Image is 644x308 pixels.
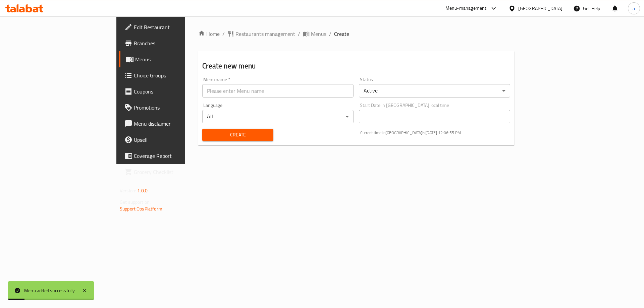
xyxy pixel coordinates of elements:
[134,152,219,160] span: Coverage Report
[120,186,136,195] span: Version:
[119,132,224,148] a: Upsell
[198,30,514,38] nav: breadcrumb
[120,204,162,213] a: Support.OpsPlatform
[120,198,151,206] span: Get support on:
[134,120,219,128] span: Menu disclaimer
[134,71,219,79] span: Choice Groups
[119,164,224,180] a: Grocery Checklist
[119,19,224,35] a: Edit Restaurant
[202,84,354,98] input: Please enter Menu name
[202,129,273,141] button: Create
[311,30,326,38] span: Menus
[119,35,224,51] a: Branches
[329,30,331,38] li: /
[445,4,487,12] div: Menu-management
[227,30,295,38] a: Restaurants management
[137,186,148,195] span: 1.0.0
[202,61,510,71] h2: Create new menu
[134,23,219,31] span: Edit Restaurant
[135,55,219,63] span: Menus
[134,136,219,144] span: Upsell
[303,30,326,38] a: Menus
[119,100,224,116] a: Promotions
[119,67,224,83] a: Choice Groups
[119,148,224,164] a: Coverage Report
[202,110,354,123] div: All
[208,131,268,139] span: Create
[298,30,300,38] li: /
[518,5,562,12] div: [GEOGRAPHIC_DATA]
[24,287,75,294] div: Menu added successfully
[359,84,510,98] div: Active
[134,104,219,112] span: Promotions
[134,168,219,176] span: Grocery Checklist
[119,116,224,132] a: Menu disclaimer
[334,30,349,38] span: Create
[633,5,635,12] span: a
[134,39,219,47] span: Branches
[119,51,224,67] a: Menus
[235,30,295,38] span: Restaurants management
[134,87,219,96] span: Coupons
[119,83,224,100] a: Coupons
[360,130,510,136] p: Current time in [GEOGRAPHIC_DATA] is [DATE] 12:06:55 PM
